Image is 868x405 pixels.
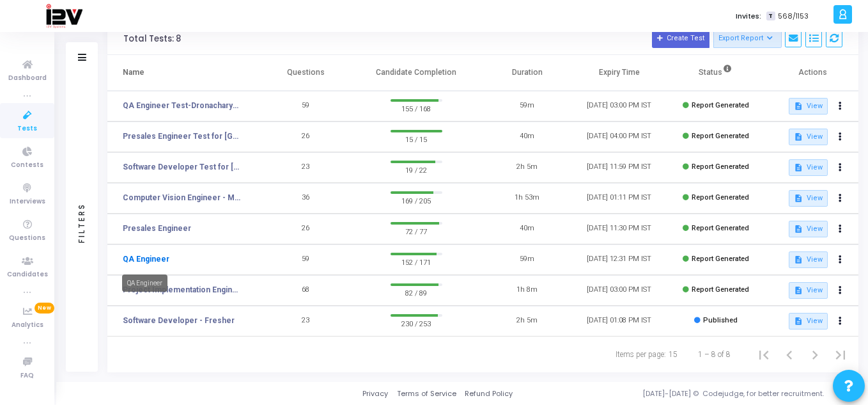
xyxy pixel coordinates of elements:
div: [DATE]-[DATE] © Codejudge, for better recruitment. [513,388,852,399]
mat-icon: description [794,255,803,264]
td: 1h 53m [481,183,573,214]
button: Previous page [777,342,802,367]
span: Report Generated [692,285,749,294]
th: Candidate Completion [352,55,481,91]
button: View [789,98,828,115]
th: Status [665,55,766,91]
span: Report Generated [692,224,749,232]
span: 152 / 171 [391,255,442,268]
span: Contests [11,160,43,171]
span: Report Generated [692,163,749,171]
span: Tests [17,123,37,134]
a: QA Engineer [123,253,169,265]
label: Invites: [736,11,761,22]
mat-icon: description [794,225,803,234]
a: Terms of Service [397,388,456,399]
span: T [766,12,775,21]
a: Project Implementation Engineer [123,284,240,296]
td: 59m [481,244,573,275]
span: Published [703,316,738,324]
button: First page [751,342,777,367]
button: Last page [828,342,853,367]
td: 26 [260,214,352,244]
span: Candidates [7,269,48,280]
td: [DATE] 11:59 PM IST [573,152,665,183]
button: Next page [802,342,828,367]
button: View [789,190,828,207]
span: 72 / 77 [391,225,442,237]
td: 23 [260,152,352,183]
th: Name [107,55,260,91]
td: [DATE] 12:31 PM IST [573,244,665,275]
span: New [35,303,54,314]
th: Duration [481,55,573,91]
mat-icon: description [794,132,803,141]
td: 59 [260,91,352,122]
mat-icon: description [794,286,803,295]
span: 15 / 15 [391,132,442,145]
div: 15 [669,349,678,360]
a: Computer Vision Engineer - ML (2) [123,192,240,203]
th: Questions [260,55,352,91]
span: Report Generated [692,132,749,140]
td: 40m [481,122,573,152]
button: View [789,282,828,299]
td: 40m [481,214,573,244]
a: QA Engineer Test-Dronacharya College of Engineering 2026 [123,100,240,111]
div: Total Tests: 8 [123,34,181,44]
mat-icon: description [794,102,803,111]
button: View [789,313,828,330]
button: View [789,251,828,268]
div: 1 – 8 of 8 [698,349,731,360]
a: Software Developer - Fresher [123,315,235,326]
img: logo [45,3,82,29]
td: [DATE] 03:00 PM IST [573,91,665,122]
td: 2h 5m [481,306,573,337]
button: View [789,221,828,237]
div: QA Engineer [122,274,167,292]
div: Filters [76,152,88,293]
a: Presales Engineer Test for [GEOGRAPHIC_DATA] [123,131,240,142]
td: 36 [260,183,352,214]
a: Software Developer Test for [PERSON_NAME] [123,161,240,173]
td: 59 [260,244,352,275]
span: 155 / 168 [391,102,442,115]
th: Actions [766,55,858,91]
span: 82 / 89 [391,286,442,299]
td: 26 [260,122,352,152]
span: Report Generated [692,101,749,109]
a: Presales Engineer [123,223,191,234]
button: Export Report [713,30,782,48]
td: [DATE] 01:11 PM IST [573,183,665,214]
span: 230 / 253 [391,317,442,330]
span: 568/1153 [778,11,809,22]
span: 19 / 22 [391,163,442,176]
span: Dashboard [8,73,47,84]
mat-icon: description [794,317,803,326]
div: Items per page: [616,349,666,360]
td: [DATE] 04:00 PM IST [573,122,665,152]
span: Report Generated [692,193,749,202]
td: 2h 5m [481,152,573,183]
button: View [789,159,828,176]
td: [DATE] 03:00 PM IST [573,275,665,306]
span: 169 / 205 [391,194,442,207]
span: Report Generated [692,255,749,263]
td: [DATE] 01:08 PM IST [573,306,665,337]
button: View [789,129,828,145]
a: Refund Policy [465,388,513,399]
td: [DATE] 11:30 PM IST [573,214,665,244]
span: FAQ [20,370,34,381]
a: Privacy [362,388,388,399]
td: 68 [260,275,352,306]
th: Expiry Time [573,55,665,91]
mat-icon: description [794,194,803,203]
td: 59m [481,91,573,122]
td: 23 [260,306,352,337]
span: Questions [9,233,45,244]
span: Analytics [12,320,43,331]
span: Interviews [10,196,45,207]
td: 1h 8m [481,275,573,306]
button: Create Test [652,30,709,48]
mat-icon: description [794,163,803,172]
